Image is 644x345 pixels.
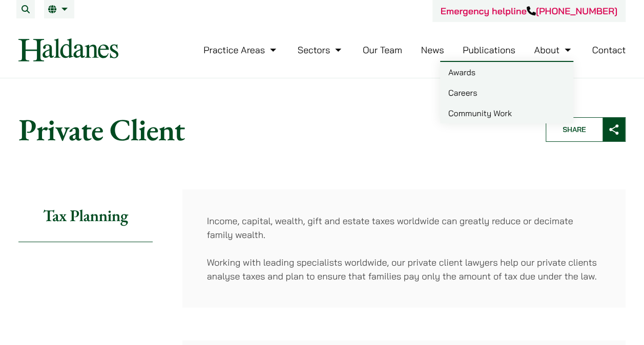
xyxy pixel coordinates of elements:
a: EN [48,5,70,13]
a: News [421,44,444,56]
h2: Tax Planning [18,189,153,242]
a: Community Work [440,103,573,123]
a: Our Team [363,44,402,56]
a: Contact [592,44,626,56]
p: Working with leading specialists worldwide, our private client lawyers help our private clients a... [207,255,601,283]
a: About [534,44,573,56]
h1: Private Client [18,111,528,148]
a: Publications [463,44,515,56]
button: Share [546,117,626,142]
a: Careers [440,82,573,103]
a: Awards [440,62,573,82]
img: Logo of Haldanes [18,38,118,61]
span: Share [546,118,603,141]
a: Sectors [298,44,344,56]
a: Practice Areas [203,44,279,56]
a: Emergency helpline[PHONE_NUMBER] [441,5,617,17]
p: Income, capital, wealth, gift and estate taxes worldwide can greatly reduce or decimate family we... [207,214,601,242]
